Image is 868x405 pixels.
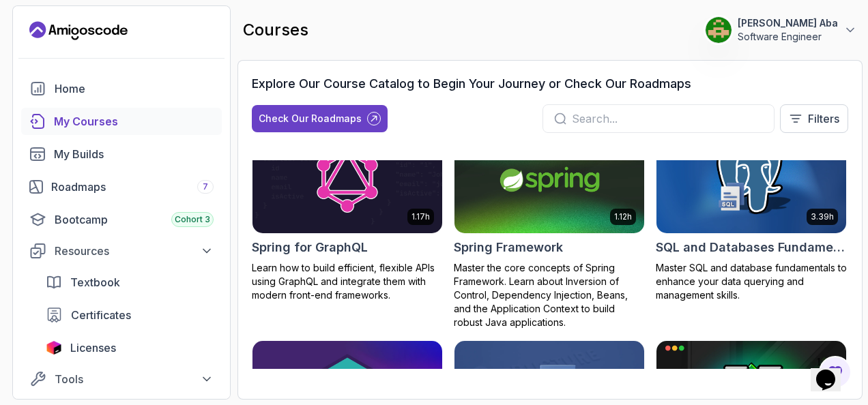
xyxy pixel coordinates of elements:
a: Spring for GraphQL card1.17hSpring for GraphQLLearn how to build efficient, flexible APIs using G... [252,127,443,303]
button: Check Our Roadmaps [252,105,388,132]
h2: SQL and Databases Fundamentals [656,238,847,257]
a: home [21,75,222,102]
a: roadmaps [21,173,222,200]
p: Master SQL and database fundamentals to enhance your data querying and management skills. [656,261,847,302]
span: Certificates [71,307,131,323]
div: My Builds [54,146,214,162]
div: Bootcamp [55,211,214,228]
p: 3.39h [811,211,834,222]
img: user profile image [706,17,732,43]
img: Spring Framework card [454,127,644,234]
a: Spring Framework card1.12hSpring FrameworkMaster the core concepts of Spring Framework. Learn abo... [454,127,645,330]
img: SQL and Databases Fundamentals card [656,127,846,234]
span: Textbook [70,274,120,290]
button: Resources [21,239,222,263]
div: Roadmaps [51,179,214,195]
a: courses [21,108,222,135]
div: Resources [55,243,214,259]
p: [PERSON_NAME] Aba [738,16,838,30]
p: 1.12h [614,211,632,222]
p: Master the core concepts of Spring Framework. Learn about Inversion of Control, Dependency Inject... [454,261,645,329]
h3: Explore Our Course Catalog to Begin Your Journey or Check Our Roadmaps [252,74,691,93]
div: Tools [55,371,214,387]
button: Tools [21,367,222,391]
a: licenses [38,334,222,361]
span: Cohort 3 [175,214,210,225]
a: Landing page [29,20,128,42]
span: 7 [203,181,208,192]
div: Check Our Roadmaps [259,112,362,125]
h2: courses [243,19,308,41]
iframe: chat widget [811,350,854,391]
p: Learn how to build efficient, flexible APIs using GraphQL and integrate them with modern front-en... [252,261,443,302]
p: 1.17h [411,211,430,222]
span: Licenses [70,340,116,356]
div: My Courses [54,113,214,130]
a: textbook [38,269,222,296]
button: user profile image[PERSON_NAME] AbaSoftware Engineer [705,16,857,44]
a: SQL and Databases Fundamentals card3.39hSQL and Databases FundamentalsMaster SQL and database fun... [656,127,847,303]
h2: Spring Framework [454,238,563,257]
a: certificates [38,301,222,329]
button: Filters [780,104,848,133]
img: Spring for GraphQL card [252,127,442,234]
a: builds [21,140,222,168]
div: Home [55,80,214,97]
p: Filters [808,110,839,127]
img: jetbrains icon [46,341,62,355]
h2: Spring for GraphQL [252,238,368,257]
input: Search... [572,110,763,127]
p: Software Engineer [738,30,838,44]
a: bootcamp [21,206,222,233]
